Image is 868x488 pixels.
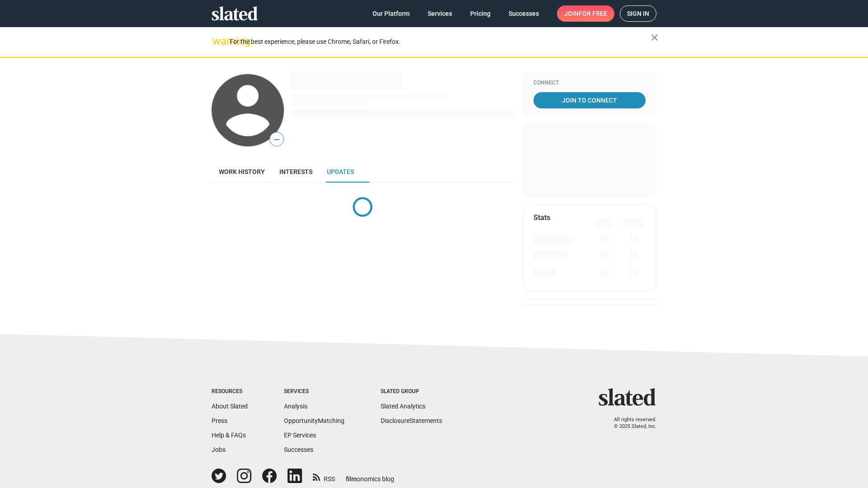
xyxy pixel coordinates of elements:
span: Join [564,5,607,22]
span: Join To Connect [535,92,644,108]
a: filmonomics blog [346,468,394,483]
div: Resources [212,388,248,395]
a: Joinfor free [557,5,614,22]
span: Sign in [627,6,649,21]
a: Services [420,5,459,22]
span: Our Platform [373,5,410,22]
a: Successes [501,5,546,22]
span: — [270,134,283,145]
a: Join To Connect [533,92,646,108]
mat-icon: close [649,32,660,43]
a: Successes [284,446,313,453]
mat-icon: warning [212,36,223,47]
div: For the best experience, please use Chrome, Safari, or Firefox. [230,36,651,48]
span: for free [579,5,607,22]
a: Pricing [463,5,498,22]
a: Our Platform [365,5,417,22]
span: Pricing [470,5,491,22]
span: Successes [509,5,539,22]
span: Services [428,5,452,22]
a: RSS [313,469,335,483]
span: Interests [279,168,312,175]
p: All rights reserved. © 2025 Slated, Inc. [604,417,656,430]
a: Work history [212,161,272,183]
a: Interests [272,161,320,183]
a: About Slated [212,403,248,410]
span: film [346,475,357,483]
mat-card-title: Stats [533,213,550,222]
div: Connect [533,80,646,87]
a: Sign in [620,5,656,22]
a: Updates [320,161,361,183]
a: OpportunityMatching [284,417,344,424]
a: Slated Analytics [381,403,425,410]
span: Updates [327,168,354,175]
div: Services [284,388,344,395]
a: Jobs [212,446,226,453]
div: Slated Group [381,388,442,395]
a: Press [212,417,227,424]
a: EP Services [284,432,316,439]
a: Help & FAQs [212,432,246,439]
span: Work history [219,168,265,175]
a: Analysis [284,403,307,410]
a: DisclosureStatements [381,417,442,424]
